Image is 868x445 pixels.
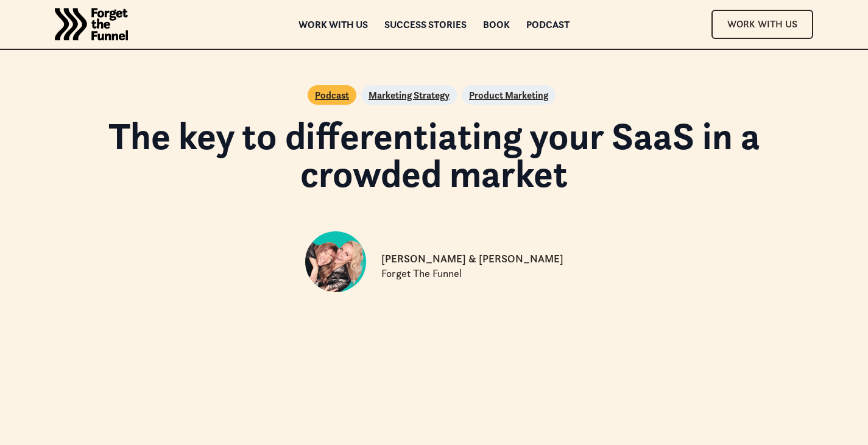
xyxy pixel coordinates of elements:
[526,20,570,29] a: Podcast
[469,88,548,102] a: Product Marketing
[88,117,780,193] h1: The key to differentiating your SaaS in a crowded market
[369,88,450,102] a: Marketing Strategy
[315,88,349,102] a: Podcast
[381,252,563,267] p: [PERSON_NAME] & [PERSON_NAME]
[381,267,462,281] p: Forget The Funnel
[384,20,467,29] a: Success Stories
[711,10,813,38] a: Work With Us
[298,20,368,29] a: Work with us
[483,20,510,29] a: Book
